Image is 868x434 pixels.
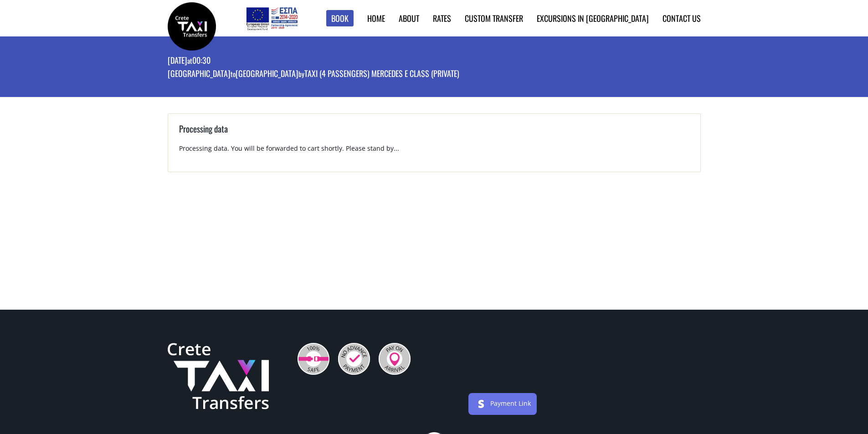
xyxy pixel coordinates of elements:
img: Pay On Arrival [379,343,411,375]
img: Crete Taxi Transfers | Booking page | Crete Taxi Transfers [168,2,216,51]
a: Crete Taxi Transfers | Booking page | Crete Taxi Transfers [168,20,216,30]
a: Contact us [663,12,701,24]
a: Custom Transfer [465,12,523,24]
a: Book [326,10,354,27]
img: 100% Safe [298,343,329,375]
img: Crete Taxi Transfers [168,343,269,409]
p: Processing data. You will be forwarded to cart shortly. Please stand by... [179,144,689,161]
img: stripe [474,397,488,411]
a: Payment Link [490,399,531,408]
img: No Advance Payment [338,343,370,375]
a: Rates [433,12,451,24]
a: About [399,12,419,24]
h3: Processing data [179,123,689,144]
img: e-bannersEUERDF180X90.jpg [245,5,299,32]
p: [GEOGRAPHIC_DATA] [GEOGRAPHIC_DATA] Taxi (4 passengers) Mercedes E Class (private) [168,68,459,81]
a: Home [367,12,385,24]
p: [DATE] 00:30 [168,55,459,68]
small: by [298,69,304,79]
small: at [187,56,192,66]
a: Excursions in [GEOGRAPHIC_DATA] [537,12,649,24]
small: to [231,69,236,79]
